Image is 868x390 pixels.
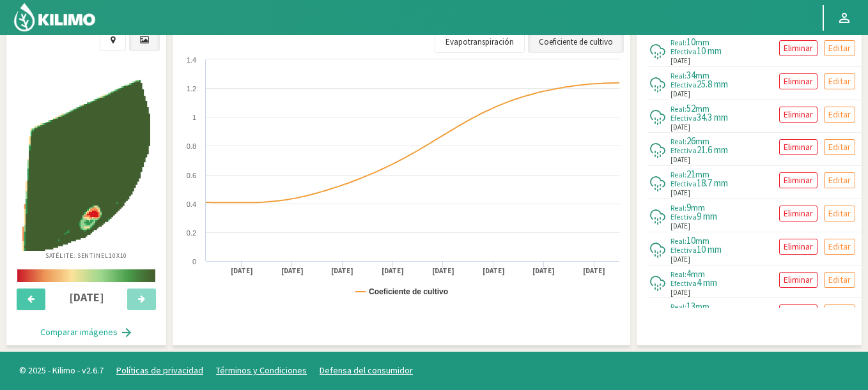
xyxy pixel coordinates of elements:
[483,266,505,276] text: [DATE]
[192,258,196,266] text: 0
[779,172,818,188] button: Eliminar
[828,107,851,122] p: Editar
[784,173,813,188] p: Eliminar
[784,239,813,254] p: Eliminar
[828,273,851,287] p: Editar
[824,73,855,89] button: Editar
[697,78,728,90] span: 25.8 mm
[695,235,709,246] span: mm
[784,107,813,122] p: Eliminar
[369,287,448,296] text: Coeficiente de cultivo
[695,70,709,81] span: mm
[116,364,203,376] a: Políticas de privacidad
[779,272,818,288] button: Eliminar
[695,135,709,147] span: mm
[670,47,697,56] span: Efectiva
[824,239,855,255] button: Editar
[45,251,128,260] p: Satélite: Sentinel
[779,206,818,221] button: Eliminar
[686,234,695,246] span: 10
[670,203,686,213] span: Real:
[686,201,691,213] span: 9
[27,320,146,345] button: Comparar imágenes
[784,41,813,56] p: Eliminar
[187,229,196,237] text: 0.2
[432,266,454,276] text: [DATE]
[670,104,686,114] span: Real:
[670,122,690,133] span: [DATE]
[670,154,690,165] span: [DATE]
[784,74,813,89] p: Eliminar
[686,102,695,114] span: 52
[828,239,851,254] p: Editar
[828,140,851,154] p: Editar
[691,202,705,213] span: mm
[528,31,624,53] a: Coeficiente de cultivo
[670,269,686,279] span: Real:
[670,71,686,80] span: Real:
[320,364,413,376] a: Defensa del consumidor
[670,287,690,298] span: [DATE]
[828,206,851,221] p: Editar
[824,107,855,123] button: Editar
[686,300,695,312] span: 13
[281,266,304,276] text: [DATE]
[670,245,697,255] span: Efectiva
[697,276,717,289] span: 4 mm
[670,137,686,146] span: Real:
[670,89,690,100] span: [DATE]
[670,221,690,232] span: [DATE]
[187,85,196,93] text: 1.2
[187,200,196,208] text: 0.4
[784,206,813,221] p: Eliminar
[670,113,697,123] span: Efectiva
[695,301,709,312] span: mm
[670,188,690,199] span: [DATE]
[697,111,728,123] span: 34.3 mm
[697,45,722,57] span: 10 mm
[187,56,196,64] text: 1.4
[824,40,855,56] button: Editar
[686,36,695,48] span: 10
[824,139,855,155] button: Editar
[697,210,717,222] span: 9 mm
[13,364,110,377] span: © 2025 - Kilimo - v2.6.7
[686,135,695,147] span: 26
[686,168,695,180] span: 21
[382,266,404,276] text: [DATE]
[784,273,813,287] p: Eliminar
[695,169,709,180] span: mm
[828,41,851,56] p: Editar
[187,142,196,150] text: 0.8
[670,179,697,188] span: Efectiva
[670,278,697,288] span: Efectiva
[779,73,818,89] button: Eliminar
[828,74,851,89] p: Editar
[695,103,709,114] span: mm
[686,267,691,280] span: 4
[824,206,855,221] button: Editar
[824,304,855,320] button: Editar
[686,69,695,81] span: 34
[828,173,851,188] p: Editar
[670,212,697,221] span: Efectiva
[779,107,818,123] button: Eliminar
[779,40,818,56] button: Eliminar
[691,268,705,280] span: mm
[435,31,525,53] a: Evapotranspiración
[22,80,150,251] img: 39490d74-c70b-47e2-887a-34576417f2b3_-_sentinel_-_2025-10-02.png
[583,266,605,276] text: [DATE]
[779,304,818,320] button: Eliminar
[231,266,253,276] text: [DATE]
[824,272,855,288] button: Editar
[784,305,813,320] p: Eliminar
[670,56,690,66] span: [DATE]
[695,36,709,48] span: mm
[13,2,97,33] img: Kilimo
[824,172,855,188] button: Editar
[109,251,128,260] span: 10X10
[53,291,120,304] h4: [DATE]
[670,146,697,155] span: Efectiva
[670,302,686,311] span: Real:
[784,140,813,154] p: Eliminar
